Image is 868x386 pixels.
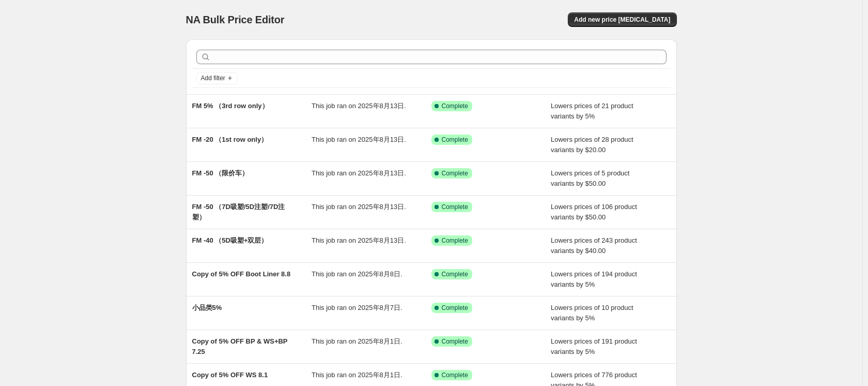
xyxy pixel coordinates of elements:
[312,102,406,110] span: This job ran on 2025年8月13日.
[551,136,633,154] span: Lowers prices of 28 product variants by $20.00
[192,136,268,143] span: FM -20 （1st row only）
[312,371,402,379] span: This job ran on 2025年8月1日.
[551,337,637,355] span: Lowers prices of 191 product variants by 5%
[192,270,291,278] span: Copy of 5% OFF Boot Liner 8.8
[312,304,402,311] span: This job ran on 2025年8月7日.
[186,14,285,25] span: NA Bulk Price Editor
[192,203,285,221] span: FM -50 （7D吸塑/5D注塑/7D注塑）
[442,270,468,278] span: Complete
[551,270,637,288] span: Lowers prices of 194 product variants by 5%
[312,169,406,177] span: This job ran on 2025年8月13日.
[551,304,633,322] span: Lowers prices of 10 product variants by 5%
[442,236,468,245] span: Complete
[312,236,406,244] span: This job ran on 2025年8月13日.
[551,169,629,187] span: Lowers prices of 5 product variants by $50.00
[574,16,670,24] span: Add new price [MEDICAL_DATA]
[201,74,225,82] span: Add filter
[568,12,676,27] button: Add new price [MEDICAL_DATA]
[312,136,406,143] span: This job ran on 2025年8月13日.
[442,371,468,379] span: Complete
[192,102,269,110] span: FM 5% （3rd row only）
[196,72,238,84] button: Add filter
[442,337,468,346] span: Complete
[442,169,468,177] span: Complete
[192,169,249,177] span: FM -50 （限价车）
[442,203,468,211] span: Complete
[442,304,468,312] span: Complete
[551,236,637,255] span: Lowers prices of 243 product variants by $40.00
[192,371,268,379] span: Copy of 5% OFF WS 8.1
[192,304,222,311] span: 小品类5%
[551,203,637,221] span: Lowers prices of 106 product variants by $50.00
[192,337,288,355] span: Copy of 5% OFF BP & WS+BP 7.25
[442,136,468,144] span: Complete
[442,102,468,110] span: Complete
[551,102,633,120] span: Lowers prices of 21 product variants by 5%
[312,203,406,211] span: This job ran on 2025年8月13日.
[312,270,402,278] span: This job ran on 2025年8月8日.
[192,236,268,244] span: FM -40 （5D吸塑+双层）
[312,337,402,345] span: This job ran on 2025年8月1日.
